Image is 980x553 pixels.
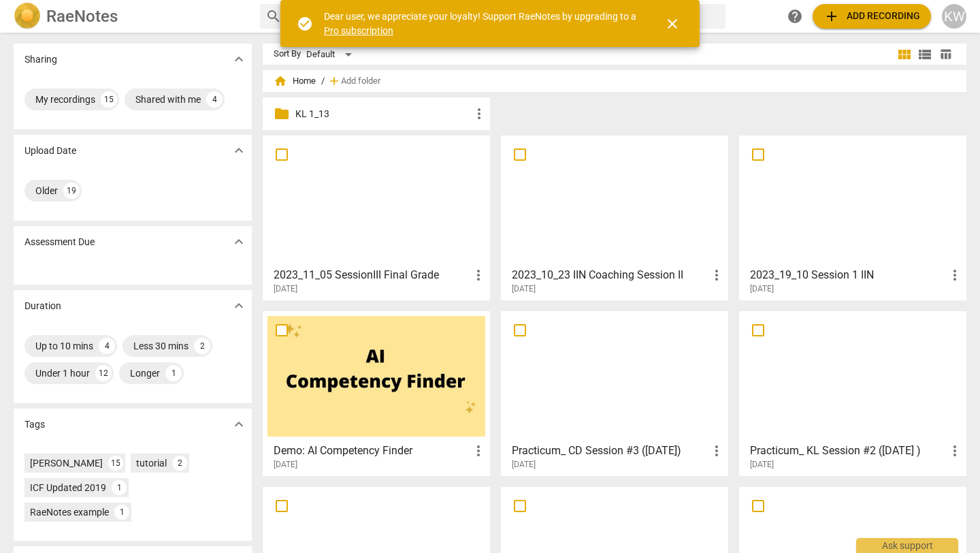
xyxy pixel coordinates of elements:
[744,316,962,470] a: Practicum_ KL Session #2 ([DATE] )[DATE]
[95,365,112,381] div: 12
[267,140,485,294] a: 2023_11_05 SessionIII Final Grade[DATE]
[947,267,963,283] span: more_vert
[324,10,640,37] div: Dear user, we appreciate your loyalty! Support RaeNotes by upgrading to a
[274,459,297,471] span: [DATE]
[274,443,470,459] h3: Demo: AI Competency Finder
[274,106,290,122] span: folder
[114,505,129,520] div: 1
[231,234,247,250] span: expand_more
[194,338,210,354] div: 2
[896,46,913,63] span: view_module
[274,283,297,295] span: [DATE]
[939,48,952,61] span: table_chart
[512,267,708,283] h3: 2023_10_23 IIN Coaching Session II
[35,184,58,197] div: Older
[172,456,187,471] div: 2
[750,267,947,283] h3: 2023_19_10 Session 1 IIN
[229,296,249,316] button: Show more
[856,538,958,553] div: Ask support
[24,417,45,432] p: Tags
[750,459,774,471] span: [DATE]
[823,8,920,25] span: Add recording
[108,456,123,471] div: 15
[327,74,341,88] span: add
[35,339,93,353] div: Up to 10 mins
[24,299,61,313] p: Duration
[750,443,947,459] h3: Practicum_ KL Session #2 (2022-07-07 )
[506,316,723,470] a: Practicum_ CD Session #3 ([DATE])[DATE]
[321,76,325,86] span: /
[750,283,774,295] span: [DATE]
[274,74,316,88] span: Home
[656,7,689,40] button: Close
[297,16,313,32] span: check_circle
[112,480,127,495] div: 1
[30,481,106,494] div: ICF Updated 2019
[512,443,708,459] h3: Practicum_ CD Session #3 (2022-08-01)
[787,8,803,25] span: help
[512,459,536,471] span: [DATE]
[894,44,915,65] button: Tile view
[130,366,160,380] div: Longer
[708,267,725,283] span: more_vert
[229,414,249,434] button: Show more
[35,93,95,106] div: My recordings
[24,144,76,158] p: Upload Date
[135,93,201,106] div: Shared with me
[229,232,249,252] button: Show more
[231,416,247,432] span: expand_more
[274,267,470,283] h3: 2023_11_05 SessionIII Final Grade
[917,46,933,63] span: view_list
[229,49,249,69] button: Show more
[265,8,282,25] span: search
[136,456,167,470] div: tutorial
[813,4,931,29] button: Upload
[231,51,247,67] span: expand_more
[506,140,723,294] a: 2023_10_23 IIN Coaching Session II[DATE]
[935,44,955,65] button: Table view
[99,338,115,354] div: 4
[470,267,487,283] span: more_vert
[231,142,247,159] span: expand_more
[46,7,118,26] h2: RaeNotes
[229,140,249,161] button: Show more
[30,505,109,519] div: RaeNotes example
[823,8,840,25] span: add
[133,339,189,353] div: Less 30 mins
[306,44,357,65] div: Default
[915,44,935,65] button: List view
[14,3,41,30] img: Logo
[512,283,536,295] span: [DATE]
[165,365,182,381] div: 1
[783,4,807,29] a: Help
[24,52,57,67] p: Sharing
[14,3,249,30] a: LogoRaeNotes
[231,298,247,314] span: expand_more
[30,456,103,470] div: [PERSON_NAME]
[24,235,95,249] p: Assessment Due
[35,366,90,380] div: Under 1 hour
[274,49,301,59] div: Sort By
[942,4,966,29] button: KW
[664,16,681,32] span: close
[471,106,487,122] span: more_vert
[744,140,962,294] a: 2023_19_10 Session 1 IIN[DATE]
[324,25,393,36] a: Pro subscription
[341,76,380,86] span: Add folder
[206,91,223,108] div: 4
[63,183,80,199] div: 19
[708,443,725,459] span: more_vert
[267,316,485,470] a: Demo: AI Competency Finder[DATE]
[295,107,471,121] p: KL 1_13
[101,91,117,108] div: 15
[274,74,287,88] span: home
[947,443,963,459] span: more_vert
[470,443,487,459] span: more_vert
